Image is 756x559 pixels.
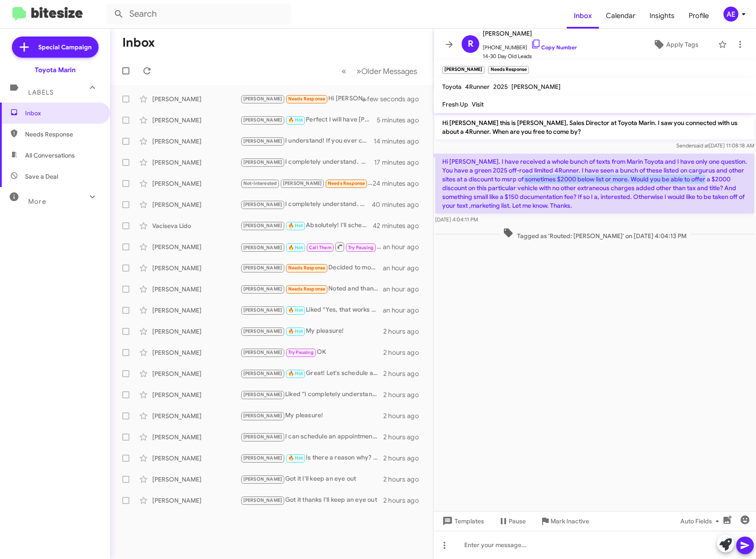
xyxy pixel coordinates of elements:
div: Sounds great! Looking forward to hearing from you [DATE]. Let me know if you have any questions i... [240,241,383,252]
span: Needs Response [288,96,326,102]
button: Mark Inactive [533,513,596,529]
div: [PERSON_NAME] [152,433,240,441]
small: Needs Response [488,66,528,74]
button: Previous [336,62,352,80]
span: [PERSON_NAME] [243,138,283,144]
span: Save a Deal [25,172,58,181]
p: Hi [PERSON_NAME] this is [PERSON_NAME], Sales Director at Toyota Marin. I saw you connected with ... [435,115,754,140]
div: [PERSON_NAME] [152,348,240,357]
div: Great! Let's schedule an appointment for [DATE]. What time works best for you? We look forward to... [240,368,383,379]
div: My pleasure! [240,326,383,336]
span: [PERSON_NAME] [483,28,577,39]
h1: Inbox [122,36,155,50]
span: [PERSON_NAME] [243,159,283,165]
div: [PERSON_NAME] [152,327,240,336]
span: 🔥 Hot [288,455,303,461]
span: [PERSON_NAME] [243,286,283,292]
span: 🔥 Hot [288,245,303,250]
div: [PERSON_NAME] [152,179,240,188]
span: Needs Response [288,286,326,292]
small: [PERSON_NAME] [442,66,484,74]
div: 2 hours ago [383,390,426,399]
span: Labels [28,88,54,96]
a: Copy Number [531,44,577,51]
div: 2 hours ago [383,454,426,463]
div: 5 minutes ago [377,116,426,125]
span: Fresh Up [442,100,468,108]
span: 🔥 Hot [288,117,303,123]
a: Insights [642,3,682,29]
div: [PERSON_NAME] [152,243,240,251]
input: Search [106,4,291,25]
div: [PERSON_NAME] [152,264,240,272]
span: Templates [440,513,484,529]
div: 2 hours ago [383,433,426,441]
div: [PERSON_NAME] [152,95,240,103]
div: 2 hours ago [383,348,426,357]
div: Decided to move on, thanks [240,263,383,273]
div: a few seconds ago [373,95,426,103]
div: Hi [PERSON_NAME]. I have received a whole bunch of texts from Marin Toyota and I have only one qu... [240,94,373,104]
div: 2 hours ago [383,327,426,336]
span: [PHONE_NUMBER] [483,39,577,52]
span: Visit [472,100,484,108]
div: OK [240,347,383,357]
div: Vaciseva Lido [152,221,240,230]
span: Special Campaign [38,43,92,51]
span: 🔥 Hot [288,223,303,228]
div: 17 minutes ago [374,158,426,167]
span: [PERSON_NAME] [243,96,283,102]
span: 14-30 Day Old Leads [483,52,577,61]
div: [PERSON_NAME] [152,454,240,463]
span: Tagged as 'Routed: [PERSON_NAME]' on [DATE] 4:04:13 PM [499,228,690,240]
span: Mark Inactive [550,513,589,529]
div: I completely understand. Would you like to have it appraised to see what we could offer you? [240,199,373,210]
span: Inbox [25,109,100,118]
a: Inbox [567,3,599,29]
div: Noted and thanks. If I decide to get 2025, I will contact you. [240,284,383,294]
span: 2025 [493,83,508,91]
div: an hour ago [383,285,426,294]
div: Toyota Marin [35,66,76,74]
div: [PERSON_NAME] - You may be interested to know that I tried with three separate sales people at [G... [240,178,373,188]
span: [PERSON_NAME] [243,349,283,355]
div: [PERSON_NAME] [152,200,240,209]
div: Liked “Yes, that works you can ask for [PERSON_NAME] who will appraise your vehicle. Thank you!” [240,305,383,315]
span: 4Runner [465,83,490,91]
span: [PERSON_NAME] [243,265,283,271]
div: Liked “I completely understand, we would be closer to the KBB Instant Cash Offer.” [240,390,383,400]
span: Call Them [309,245,332,250]
span: [PERSON_NAME] [243,371,283,376]
span: [PERSON_NAME] [283,180,322,186]
div: Got it I'll keep an eye out [240,474,383,484]
button: Templates [433,513,491,529]
div: I can schedule an appointment for you to come in. How about [DATE] at 4 PM or [DATE] at 10 AM? [240,432,383,442]
span: Auto Fields [680,513,723,529]
span: 🔥 Hot [288,328,303,334]
span: [PERSON_NAME] [243,497,283,503]
div: 14 minutes ago [374,137,426,146]
span: R [468,37,473,51]
a: Profile [682,3,716,29]
div: [PERSON_NAME] [152,412,240,420]
span: [PERSON_NAME] [243,392,283,397]
div: an hour ago [383,243,426,251]
div: Is there a reason why? Price? [240,453,383,463]
div: [PERSON_NAME] [152,137,240,146]
span: Apply Tags [666,37,698,52]
button: Auto Fields [673,513,730,529]
button: AE [716,7,746,22]
div: [PERSON_NAME] [152,158,240,167]
button: Apply Tags [637,37,714,52]
span: Older Messages [361,66,417,76]
div: I understand! If you ever consider selling your vehicle in the future, feel free to reach out. Ha... [240,136,374,146]
span: 🔥 Hot [288,371,303,376]
p: Hi [PERSON_NAME]. I have received a whole bunch of texts from Marin Toyota and I have only one qu... [435,154,754,213]
a: Calendar [599,3,642,29]
div: [PERSON_NAME] [152,306,240,315]
span: [DATE] 4:04:11 PM [435,216,478,223]
span: 🔥 Hot [288,307,303,313]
